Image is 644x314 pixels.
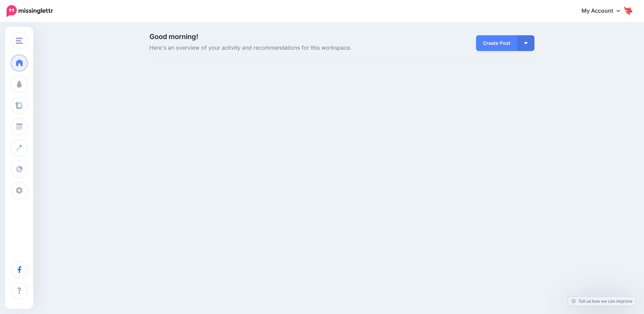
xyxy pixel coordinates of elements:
a: Tell us how we can improve [568,297,636,306]
a: My Account [575,3,634,20]
span: Here's an overview of your activity and recommendations for this workspace. [149,43,403,52]
img: menu.png [16,38,23,44]
img: Missinglettr [7,5,53,17]
span: Good morning! [149,33,198,41]
img: arrow-down-white.png [524,42,528,44]
a: Create Post [476,35,517,51]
